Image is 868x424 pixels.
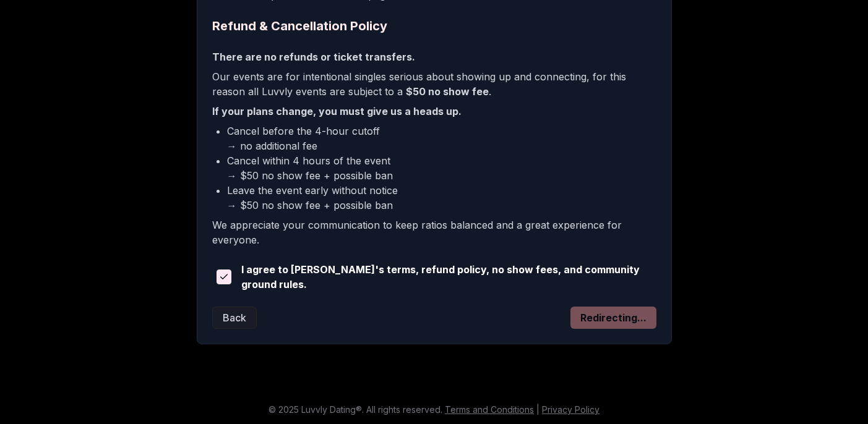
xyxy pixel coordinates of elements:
li: Leave the event early without notice → $50 no show fee + possible ban [227,183,656,213]
p: There are no refunds or ticket transfers. [212,49,656,64]
li: Cancel before the 4-hour cutoff → no additional fee [227,124,656,153]
span: | [536,404,539,415]
p: We appreciate your communication to keep ratios balanced and a great experience for everyone. [212,218,656,247]
h2: Refund & Cancellation Policy [212,17,656,35]
a: Privacy Policy [542,404,599,415]
li: Cancel within 4 hours of the event → $50 no show fee + possible ban [227,153,656,183]
p: If your plans change, you must give us a heads up. [212,104,656,119]
a: Terms and Conditions [445,404,534,415]
span: I agree to [PERSON_NAME]'s terms, refund policy, no show fees, and community ground rules. [241,262,656,292]
p: Our events are for intentional singles serious about showing up and connecting, for this reason a... [212,69,656,99]
button: Back [212,307,257,329]
b: $50 no show fee [406,85,489,98]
